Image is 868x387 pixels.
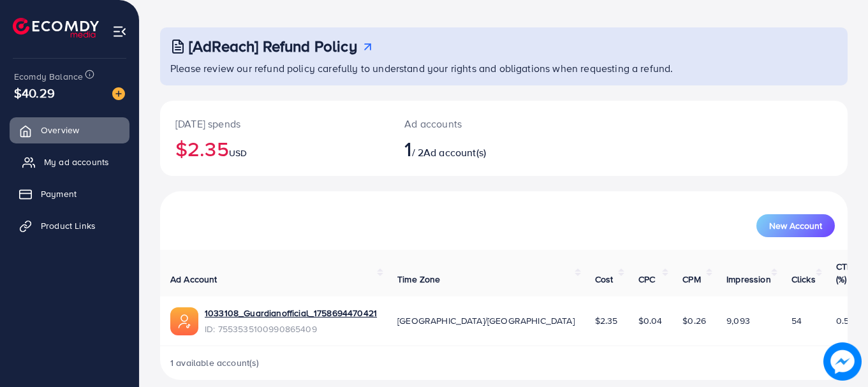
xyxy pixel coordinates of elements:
[404,116,546,131] p: Ad accounts
[41,219,96,232] span: Product Links
[595,273,614,286] span: Cost
[175,116,374,131] p: [DATE] spends
[10,117,129,143] a: Overview
[682,273,700,286] span: CPM
[170,307,198,335] img: ic-ads-acc.e4c84228.svg
[791,273,816,286] span: Clicks
[170,356,260,369] span: 1 available account(s)
[791,314,802,327] span: 54
[836,260,853,286] span: CTR (%)
[638,273,655,286] span: CPC
[726,273,771,286] span: Impression
[397,273,440,286] span: Time Zone
[41,124,79,136] span: Overview
[682,314,706,327] span: $0.26
[10,149,129,175] a: My ad accounts
[205,323,377,335] span: ID: 7553535100990865409
[10,181,129,207] a: Payment
[14,84,55,102] span: $40.29
[189,37,357,55] h3: [AdReach] Refund Policy
[836,314,855,327] span: 0.59
[229,147,247,159] span: USD
[823,342,862,381] img: image
[112,87,125,100] img: image
[205,307,377,319] a: 1033108_Guardianofficial_1758694470421
[14,70,83,83] span: Ecomdy Balance
[170,61,840,76] p: Please review our refund policy carefully to understand your rights and obligations when requesti...
[595,314,618,327] span: $2.35
[175,136,374,161] h2: $2.35
[769,221,822,230] span: New Account
[44,156,109,168] span: My ad accounts
[726,314,750,327] span: 9,093
[41,187,77,200] span: Payment
[170,273,217,286] span: Ad Account
[13,18,99,38] img: logo
[423,145,486,159] span: Ad account(s)
[404,136,546,161] h2: / 2
[404,134,411,163] span: 1
[10,213,129,238] a: Product Links
[756,214,835,237] button: New Account
[112,24,127,39] img: menu
[638,314,663,327] span: $0.04
[397,314,575,327] span: [GEOGRAPHIC_DATA]/[GEOGRAPHIC_DATA]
